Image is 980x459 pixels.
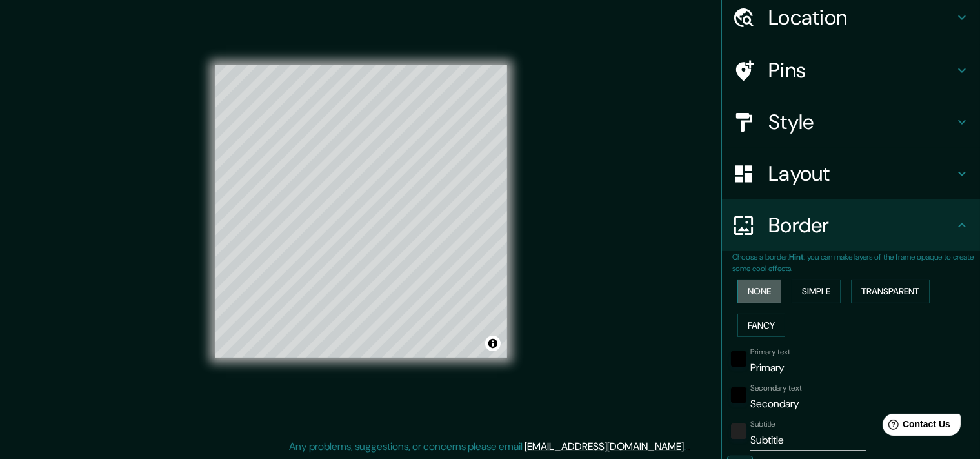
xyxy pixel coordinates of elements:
b: Hint [789,252,804,262]
label: Subtitle [750,419,775,430]
h4: Layout [768,161,954,187]
h4: Border [768,212,954,238]
button: Transparent [851,280,930,303]
h4: Pins [768,57,954,83]
div: . [688,439,691,454]
label: Secondary text [750,383,802,394]
div: Pins [722,45,980,96]
button: color-222222 [731,423,746,439]
button: Fancy [737,314,785,338]
iframe: Help widget launcher [865,409,966,445]
p: Any problems, suggestions, or concerns please email . [290,439,686,454]
label: Primary text [750,347,790,358]
button: Toggle attribution [485,336,501,351]
button: black [731,351,746,367]
h4: Style [768,109,954,135]
p: Choose a border. : you can make layers of the frame opaque to create some cool effects. [732,251,980,274]
div: Layout [722,148,980,199]
div: Border [722,199,980,251]
button: Simple [792,280,841,303]
button: black [731,387,746,403]
div: Style [722,96,980,148]
div: . [686,439,688,454]
button: None [737,280,781,303]
h4: Location [768,5,954,30]
a: [EMAIL_ADDRESS][DOMAIN_NAME] [525,440,685,453]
